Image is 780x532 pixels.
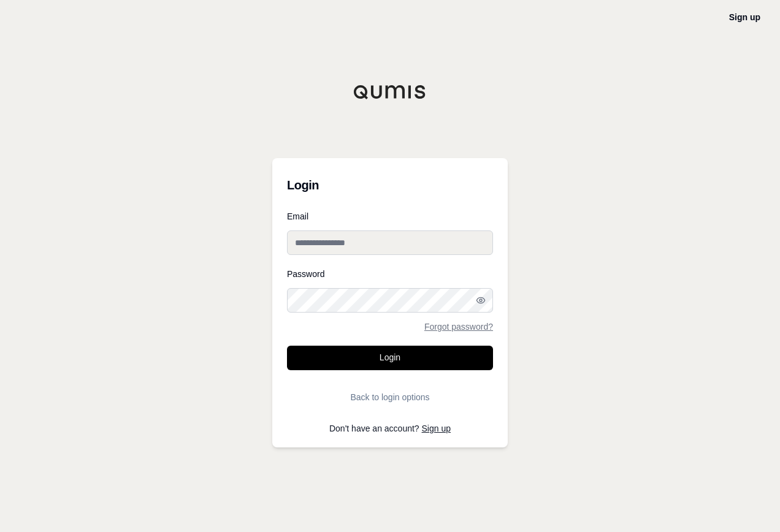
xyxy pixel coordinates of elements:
[729,12,760,22] a: Sign up
[287,424,493,433] p: Don't have an account?
[287,212,493,221] label: Email
[424,322,493,331] a: Forgot password?
[287,346,493,370] button: Login
[422,424,451,433] a: Sign up
[287,270,493,278] label: Password
[353,85,427,99] img: Qumis
[287,385,493,409] button: Back to login options
[287,173,493,197] h3: Login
